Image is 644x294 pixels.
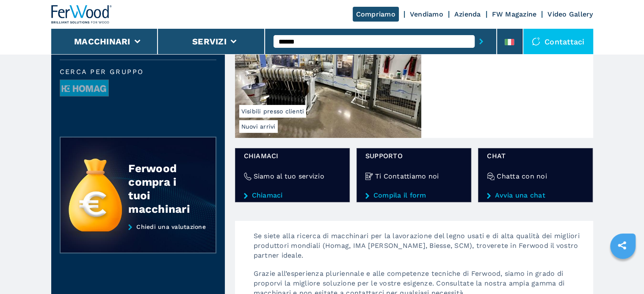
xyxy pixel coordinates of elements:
[375,171,439,181] h4: Ti Contattiamo noi
[611,235,633,256] a: sharethis
[239,105,307,118] span: Visibili presso clienti
[497,171,547,181] h4: Chatta con noi
[244,151,341,161] span: Chiamaci
[492,10,537,18] a: FW Magazine
[60,69,216,75] span: Cerca per Gruppo
[487,173,495,180] img: Chatta con noi
[365,173,373,180] img: Ti Contattiamo noi
[254,171,324,181] h4: Siamo al tuo servizio
[128,162,199,216] div: Ferwood compra i tuoi macchinari
[487,192,584,199] a: Avvia una chat
[365,151,462,161] span: Supporto
[353,7,399,22] a: Compriamo
[74,36,130,47] button: Macchinari
[244,173,252,180] img: Siamo al tuo servizio
[487,151,584,161] span: chat
[454,10,481,18] a: Azienda
[239,120,278,133] span: Nuovi arrivi
[60,80,108,97] img: image
[410,10,443,18] a: Vendiamo
[192,36,227,47] button: Servizi
[547,10,593,18] a: Video Gallery
[608,256,638,288] iframe: Chat
[51,5,112,24] img: Ferwood
[60,223,216,254] a: Chiedi una valutazione
[245,231,593,269] p: Se siete alla ricerca di macchinari per la lavorazione del legno usati e di alta qualità dei migl...
[475,32,488,51] button: submit-button
[532,37,540,46] img: Contattaci
[523,29,593,54] div: Contattaci
[365,192,462,199] a: Compila il form
[244,192,341,199] a: Chiamaci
